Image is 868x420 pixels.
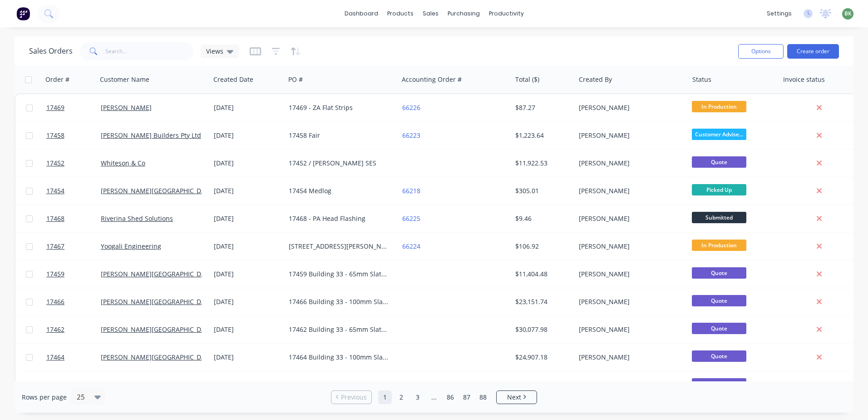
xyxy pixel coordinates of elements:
[214,270,281,279] div: [DATE]
[101,186,214,195] a: [PERSON_NAME][GEOGRAPHIC_DATA]
[579,242,680,251] div: [PERSON_NAME]
[29,47,73,55] h1: Sales Orders
[214,159,281,168] div: [DATE]
[46,159,64,168] span: 17452
[692,323,746,334] span: Quote
[214,353,281,362] div: [DATE]
[16,7,30,20] img: Factory
[402,214,420,223] a: 66225
[101,131,201,140] a: [PERSON_NAME] Builders Pty Ltd
[214,103,281,112] div: [DATE]
[579,131,680,140] div: [PERSON_NAME]
[45,75,69,84] div: Order #
[46,325,64,334] span: 17462
[101,380,214,389] a: [PERSON_NAME][GEOGRAPHIC_DATA]
[340,7,383,20] a: dashboard
[288,75,303,84] div: PO #
[46,371,101,399] a: 17465
[692,156,746,168] span: Quote
[101,325,214,334] a: [PERSON_NAME][GEOGRAPHIC_DATA]
[101,270,214,278] a: [PERSON_NAME][GEOGRAPHIC_DATA]
[692,378,746,390] span: Quote
[101,159,145,167] a: Whiteson & Co
[443,7,484,20] div: purchasing
[46,270,64,279] span: 17459
[46,353,64,362] span: 17464
[46,186,64,195] span: 17454
[515,131,569,140] div: $1,223.64
[101,297,214,306] a: [PERSON_NAME][GEOGRAPHIC_DATA]
[692,350,746,362] span: Quote
[738,44,784,59] button: Options
[579,297,680,306] div: [PERSON_NAME]
[289,242,390,251] div: [STREET_ADDRESS][PERSON_NAME]
[507,393,521,402] span: Next
[46,214,64,223] span: 17468
[289,270,390,279] div: 17459 Building 33 - 65mm Slats / 20mm Spacers / Monument
[289,380,390,390] div: [GEOGRAPHIC_DATA] 33 - 65mm Slats / 20mm Spacers / Western Red Cedar Texture
[515,242,569,251] div: $106.92
[101,353,214,361] a: [PERSON_NAME][GEOGRAPHIC_DATA]
[783,75,825,84] div: Invoice status
[402,75,462,84] div: Accounting Order #
[692,267,746,279] span: Quote
[579,103,680,112] div: [PERSON_NAME]
[515,380,569,390] div: $27,147.57
[46,260,101,288] a: 17459
[46,316,101,343] a: 17462
[402,242,420,250] a: 66224
[46,233,101,260] a: 17467
[46,380,64,390] span: 17465
[787,44,839,59] button: Create order
[579,159,680,168] div: [PERSON_NAME]
[579,380,680,390] div: [PERSON_NAME]
[579,353,680,362] div: [PERSON_NAME]
[46,150,101,177] a: 17452
[579,270,680,279] div: [PERSON_NAME]
[46,177,101,205] a: 17454
[515,75,539,84] div: Total ($)
[46,122,101,149] a: 17458
[214,186,281,195] div: [DATE]
[484,7,528,20] div: productivity
[289,186,390,195] div: 17454 Medlog
[289,214,390,223] div: 17468 - PA Head Flashing
[378,390,392,404] a: Page 1 is your current page
[289,131,390,140] div: 17458 Fair
[427,390,441,404] a: Jump forward
[327,390,541,404] ul: Pagination
[289,297,390,306] div: 17466 Building 33 - 100mm Slats / 20mm Spacers / Western Red Cedar Texture
[46,344,101,371] a: 17464
[418,7,443,20] div: sales
[692,75,711,84] div: Status
[402,103,420,112] a: 66226
[692,240,746,251] span: In Production
[692,129,746,140] span: Customer Advise...
[402,186,420,195] a: 66218
[402,131,420,140] a: 66223
[46,297,64,306] span: 17466
[515,186,569,195] div: $305.01
[100,75,149,84] div: Customer Name
[579,75,612,84] div: Created By
[105,42,194,60] input: Search...
[46,131,64,140] span: 17458
[101,214,173,223] a: Riverina Shed Solutions
[214,131,281,140] div: [DATE]
[476,390,490,404] a: Page 88
[579,186,680,195] div: [PERSON_NAME]
[289,325,390,334] div: 17462 Building 33 - 65mm Slats / 10mm Spacers / Western Red Cedar Texture
[411,390,424,404] a: Page 3
[46,94,101,121] a: 17469
[331,393,371,402] a: Previous page
[579,214,680,223] div: [PERSON_NAME]
[289,103,390,112] div: 17469 - ZA Flat Strips
[46,242,64,251] span: 17467
[214,242,281,251] div: [DATE]
[22,393,67,402] span: Rows per page
[497,393,537,402] a: Next page
[692,101,746,112] span: In Production
[692,212,746,223] span: Submitted
[289,353,390,362] div: 17464 Building 33 - 100mm Slats / 10mm Spacers / Western Red Cedar Texture
[515,159,569,168] div: $11,922.53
